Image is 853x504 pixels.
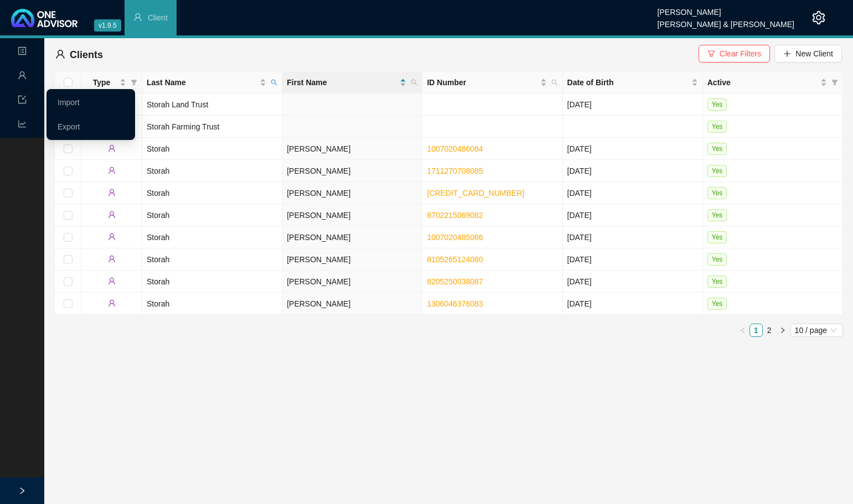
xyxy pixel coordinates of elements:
span: v1.9.5 [94,19,121,32]
span: Yes [707,231,727,243]
img: 2df55531c6924b55f21c4cf5d4484680-logo-light.svg [11,9,77,27]
td: [PERSON_NAME] [282,160,422,182]
span: Yes [707,121,727,133]
th: Type [81,72,142,93]
td: Storah [142,293,282,315]
span: Type [86,76,117,89]
div: [PERSON_NAME] [658,3,794,15]
span: Yes [707,253,727,266]
span: Active [707,76,818,89]
button: New Client [774,45,842,63]
div: Page Size [790,324,843,337]
span: line-chart [18,115,27,137]
td: Storah Land Trust [142,93,282,116]
th: ID Number [422,72,562,93]
td: [PERSON_NAME] [282,293,422,315]
span: filter [831,79,838,86]
td: [DATE] [563,226,703,248]
span: left [740,327,746,334]
span: filter [707,50,715,58]
td: [DATE] [563,182,703,204]
span: filter [128,74,139,91]
td: Storah Farming Trust [142,116,282,138]
a: 8702215069082 [427,211,483,220]
span: right [18,487,26,495]
span: Yes [707,165,727,177]
a: 8105265124080 [427,255,483,264]
td: Storah [142,204,282,226]
td: [PERSON_NAME] [282,248,422,271]
span: Yes [707,187,727,199]
span: user [108,189,116,196]
button: Clear Filters [699,45,770,63]
span: setting [812,11,825,24]
span: Client [148,13,168,22]
a: 1 [750,324,762,336]
span: Yes [707,276,727,288]
td: [PERSON_NAME] [282,182,422,204]
a: 1007020485086 [427,233,483,242]
span: import [18,90,27,112]
span: search [409,74,420,91]
span: 10 / page [795,324,839,336]
span: First Name [287,76,397,89]
span: Last Name [147,76,257,89]
span: user [108,233,116,241]
span: user [55,49,65,59]
span: user [108,255,116,263]
span: user [108,299,116,307]
a: Import [58,98,80,107]
span: user [108,211,116,219]
td: [PERSON_NAME] [282,226,422,248]
span: user [133,13,142,22]
li: Previous Page [736,324,749,337]
span: user [108,277,116,285]
button: right [776,324,789,337]
td: [DATE] [563,293,703,315]
span: user [18,66,27,88]
span: user [108,144,116,152]
div: [PERSON_NAME] & [PERSON_NAME] [658,15,794,27]
a: Export [58,122,80,131]
span: search [271,79,277,86]
th: Last Name [142,72,282,93]
a: 1007020486084 [427,144,483,153]
a: 1711270708085 [427,167,483,175]
span: Date of Birth [567,76,689,89]
span: Clients [70,49,103,60]
td: Storah [142,248,282,271]
li: 2 [763,324,776,337]
th: Date of Birth [563,72,703,93]
span: search [551,79,558,86]
td: [DATE] [563,93,703,116]
span: search [411,79,417,86]
td: [PERSON_NAME] [282,204,422,226]
span: New Client [795,48,833,60]
span: Yes [707,143,727,155]
a: 8205250038087 [427,277,483,286]
td: [DATE] [563,248,703,271]
td: [DATE] [563,204,703,226]
span: user [108,167,116,174]
td: [DATE] [563,271,703,293]
span: profile [18,41,27,64]
span: right [779,327,786,334]
td: Storah [142,226,282,248]
span: plus [783,50,791,58]
span: filter [131,79,137,86]
td: Storah [142,182,282,204]
td: Storah [142,160,282,182]
span: search [549,74,560,91]
span: Yes [707,298,727,310]
a: 1306046376083 [427,299,483,308]
span: Yes [707,209,727,221]
li: Next Page [776,324,789,337]
span: Clear Filters [720,48,761,60]
a: 2 [763,324,776,336]
span: filter [829,74,840,91]
td: [PERSON_NAME] [282,138,422,160]
td: [DATE] [563,138,703,160]
button: left [736,324,749,337]
a: [CREDIT_CARD_NUMBER] [427,189,524,198]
